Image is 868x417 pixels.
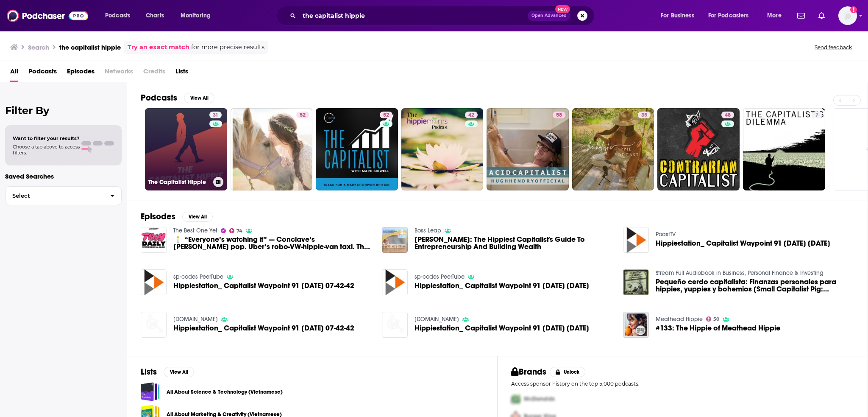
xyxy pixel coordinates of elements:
[815,8,828,23] a: Show notifications dropdown
[28,64,57,82] a: Podcasts
[28,43,49,51] h3: Search
[236,229,242,233] span: 74
[838,6,857,25] span: Logged in as tessvanden
[812,44,854,51] button: Send feedback
[284,6,603,25] div: Search podcasts, credits, & more...
[703,9,761,22] button: open menu
[725,111,731,120] span: 48
[508,390,524,408] img: First Pro Logo
[415,282,589,289] span: Hippiestation_ Capitalist Waypoint 91 [DATE] [DATE]
[708,10,749,22] span: For Podcasters
[141,211,213,222] a: EpisodesView All
[555,5,570,13] span: New
[838,6,857,25] img: User Profile
[767,10,782,22] span: More
[415,282,589,289] a: Hippiestation_ Capitalist Waypoint 91 2023-11-09 07-26-29
[713,317,719,321] span: 50
[148,179,210,186] h3: The Capitalist Hippie
[173,325,354,332] span: Hippiestation_ Capitalist Waypoint 91 [DATE] 07-42-42
[141,367,194,377] a: ListsView All
[656,231,676,238] a: PoastTV
[623,269,649,295] img: Pequeño cerdo capitalista: Finanzas personales para hippies, yuppies y bohemios [Small Capitalist...
[655,9,705,22] button: open menu
[173,236,372,250] span: 🕯️ “Everyone’s watching it” — Conclave’s [PERSON_NAME] pop. Uber’s robo-VW-hippie-van taxi. The G...
[143,64,165,82] span: Credits
[296,112,309,118] a: 52
[173,273,223,280] a: sp-codes PeerTube
[229,228,243,233] a: 74
[656,325,780,332] a: #133: The Hippie of Meathead Hippie
[164,367,194,377] button: View All
[380,112,392,118] a: 52
[761,9,792,22] button: open menu
[794,8,808,23] a: Show notifications dropdown
[382,227,408,253] img: Cecily Welch: The Hippiest Capitalist's Guide To Entrepreneurship And Building Wealth
[656,240,830,247] a: Hippiestation_ Capitalist Waypoint 91 2023-11-09 07-26-29
[6,193,103,199] span: Select
[175,9,222,22] button: open menu
[815,111,818,120] span: 7
[661,10,694,22] span: For Business
[175,64,188,82] a: Lists
[415,236,613,250] span: [PERSON_NAME]: The Hippiest Capitalist's Guide To Entrepreneurship And Building Wealth
[145,108,227,190] a: 31The Capitalist Hippie
[838,6,857,25] button: Show profile menu
[10,64,18,82] span: All
[656,269,823,277] a: Stream Full Audiobook in Business, Personal Finance & Investing
[213,111,218,120] span: 31
[209,112,222,118] a: 31
[167,387,283,397] a: All About Science & Technology (Vietnamese)
[173,282,354,289] span: Hippiestation_ Capitalist Waypoint 91 [DATE] 07-42-42
[556,111,562,120] span: 58
[524,395,555,403] span: McDonalds
[13,144,80,156] span: Choose a tab above to access filters.
[550,367,586,377] button: Unlock
[184,93,214,103] button: View All
[641,111,647,120] span: 35
[173,282,354,289] a: Hippiestation_ Capitalist Waypoint 91 2023-11-09 07-42-42
[191,42,264,52] span: for more precise results
[623,227,649,253] img: Hippiestation_ Capitalist Waypoint 91 2023-11-09 07-26-29
[656,316,703,323] a: Meathead Hippie
[382,312,408,338] img: Hippiestation_ Capitalist Waypoint 91 2023-11-09 07-26-29
[67,64,95,82] span: Episodes
[850,6,857,13] svg: Add a profile image
[99,9,141,22] button: open menu
[812,112,822,118] a: 7
[415,227,441,234] a: Boss Leap
[638,112,651,118] a: 35
[465,112,478,118] a: 42
[383,111,389,120] span: 52
[128,42,189,52] a: Try an exact match
[415,273,465,280] a: sp-codes PeerTube
[511,367,546,377] h2: Brands
[531,14,567,18] span: Open Advanced
[300,111,306,120] span: 52
[59,43,121,51] h3: the capitalist hippie
[182,212,213,222] button: View All
[706,316,720,322] a: 50
[141,269,167,295] img: Hippiestation_ Capitalist Waypoint 91 2023-11-09 07-42-42
[382,269,408,295] a: Hippiestation_ Capitalist Waypoint 91 2023-11-09 07-26-29
[105,10,130,22] span: Podcasts
[743,108,825,190] a: 7
[7,8,88,24] img: Podchaser - Follow, Share and Rate Podcasts
[173,227,217,234] a: The Best One Yet
[13,135,80,141] span: Want to filter your results?
[623,312,649,338] a: #133: The Hippie of Meathead Hippie
[140,9,169,22] a: Charts
[141,382,160,401] a: All About Science & Technology (Vietnamese)
[173,316,218,323] a: kolektiva.media
[141,227,167,253] img: 🕯️ “Everyone’s watching it” — Conclave’s Pope pop. Uber’s robo-VW-hippie-van taxi. The Great Capi...
[528,11,570,21] button: Open AdvancedNew
[141,312,167,338] a: Hippiestation_ Capitalist Waypoint 91 2023-11-09 07-42-42
[656,240,830,247] span: Hippiestation_ Capitalist Waypoint 91 [DATE] [DATE]
[146,10,164,22] span: Charts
